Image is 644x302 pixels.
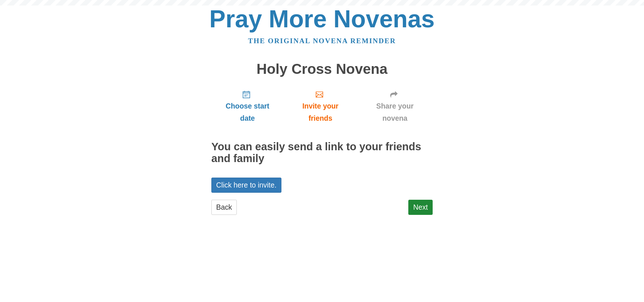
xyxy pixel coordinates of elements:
[248,37,396,45] a: The original novena reminder
[364,100,425,124] span: Share your novena
[211,178,281,193] a: Click here to invite.
[211,200,237,215] a: Back
[211,61,433,77] h1: Holy Cross Novena
[284,84,357,128] a: Invite your friends
[357,84,433,128] a: Share your novena
[210,5,435,32] a: Pray More Novenas
[291,100,350,124] span: Invite your friends
[211,84,284,128] a: Choose start date
[211,141,433,165] h2: You can easily send a link to your friends and family
[408,200,433,215] a: Next
[219,100,276,124] span: Choose start date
